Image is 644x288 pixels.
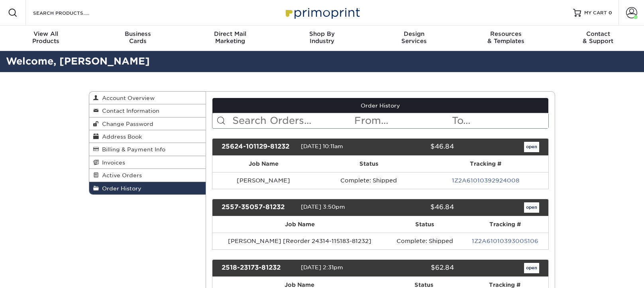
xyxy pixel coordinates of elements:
a: Contact& Support [552,25,644,51]
input: SEARCH PRODUCTS..... [32,8,110,18]
th: Status [387,216,462,233]
a: 1Z2A61010392924008 [452,177,519,184]
span: Change Password [99,121,153,127]
a: Account Overview [89,92,206,104]
a: 1Z2A61010393005106 [472,238,538,244]
div: 25624-101129-81232 [216,142,301,152]
span: Account Overview [99,95,155,101]
span: MY CART [584,10,607,16]
td: [PERSON_NAME] [Reorder 24314-115183-81232] [212,233,388,249]
a: Invoices [89,156,206,169]
a: Change Password [89,118,206,130]
th: Status [315,156,423,172]
div: Marketing [184,30,276,45]
a: Order History [212,98,549,113]
div: 2518-23173-81232 [216,263,301,273]
a: Billing & Payment Info [89,143,206,156]
span: [DATE] 10:11am [301,143,343,149]
a: Address Book [89,130,206,143]
th: Job Name [212,156,315,172]
td: Complete: Shipped [387,233,462,249]
div: $46.84 [374,202,459,213]
a: Direct MailMarketing [184,25,276,51]
td: [PERSON_NAME] [212,172,315,189]
div: & Templates [460,30,552,45]
div: $46.84 [374,142,459,152]
span: Active Orders [99,172,142,178]
span: Invoices [99,159,125,166]
img: Primoprint [282,4,362,21]
a: open [524,263,539,273]
input: Search Orders... [232,113,354,128]
span: Resources [460,30,552,37]
div: Industry [276,30,368,45]
a: Active Orders [89,169,206,182]
div: $62.84 [374,263,459,273]
th: Tracking # [462,216,548,233]
span: Direct Mail [184,30,276,37]
a: Resources& Templates [460,25,552,51]
span: Contact [552,30,644,37]
span: 0 [609,10,612,16]
span: Contact Information [99,108,159,114]
span: Shop By [276,30,368,37]
div: 2557-35057-81232 [216,202,301,213]
a: open [524,202,539,213]
a: open [524,142,539,152]
td: Complete: Shipped [315,172,423,189]
span: Billing & Payment Info [99,146,165,153]
a: BusinessCards [92,25,184,51]
div: Cards [92,30,184,45]
input: From... [353,113,451,128]
th: Job Name [212,216,388,233]
input: To... [451,113,548,128]
th: Tracking # [422,156,548,172]
span: Order History [99,185,141,192]
div: Services [368,30,460,45]
span: [DATE] 3:50pm [301,204,345,210]
span: [DATE] 2:31pm [301,264,343,270]
a: DesignServices [368,25,460,51]
span: Business [92,30,184,37]
a: Shop ByIndustry [276,25,368,51]
a: Order History [89,182,206,194]
div: & Support [552,30,644,45]
a: Contact Information [89,104,206,117]
span: Design [368,30,460,37]
span: Address Book [99,133,142,140]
